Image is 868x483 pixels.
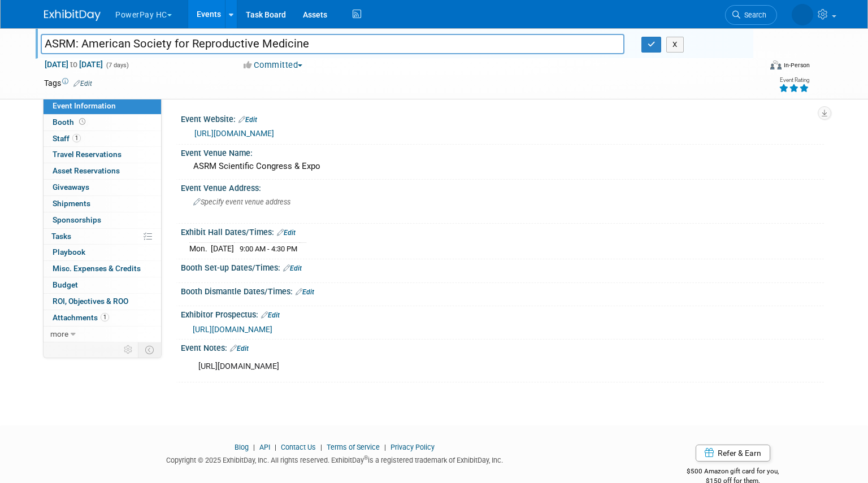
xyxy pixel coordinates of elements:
span: | [318,443,325,451]
span: Budget [53,280,78,289]
a: Search [725,5,777,25]
a: [URL][DOMAIN_NAME] [194,129,274,138]
a: Refer & Earn [696,445,770,462]
span: (7 days) [105,62,129,69]
span: Booth not reserved yet [77,118,88,126]
a: Edit [73,80,92,88]
span: Staff [53,134,81,143]
span: Search [740,11,766,19]
sup: ® [364,455,368,461]
a: Travel Reservations [44,147,161,163]
span: more [50,329,68,338]
span: Attachments [53,313,109,322]
div: In-Person [783,61,810,69]
a: Blog [235,443,249,451]
div: Event Venue Address: [181,180,824,194]
div: Exhibit Hall Dates/Times: [181,224,824,238]
span: Misc. Expenses & Credits [53,264,141,273]
td: Mon. [189,243,211,255]
div: [URL][DOMAIN_NAME] [190,355,700,378]
span: Booth [53,118,88,127]
a: Edit [261,311,280,319]
span: to [68,60,79,69]
a: Sponsorships [44,212,161,228]
a: more [44,327,161,342]
a: Edit [230,345,249,353]
a: Privacy Policy [390,443,435,451]
div: Event Website: [181,111,824,125]
span: Asset Reservations [53,166,120,175]
span: ROI, Objectives & ROO [53,297,128,306]
span: | [381,443,389,451]
a: Terms of Service [327,443,380,451]
a: Booth [44,115,161,130]
span: | [272,443,279,451]
span: Sponsorships [53,215,101,224]
span: Specify event venue address [193,198,290,206]
a: Staff1 [44,131,161,147]
div: Event Notes: [181,340,824,354]
a: Shipments [44,196,161,212]
img: Lauren Cooperman [792,4,813,25]
td: Tags [44,77,92,89]
img: ExhibitDay [44,10,101,21]
span: Tasks [51,232,71,241]
td: [DATE] [211,243,234,255]
a: Tasks [44,229,161,245]
span: | [250,443,258,451]
a: Asset Reservations [44,163,161,179]
div: Copyright © 2025 ExhibitDay, Inc. All rights reserved. ExhibitDay is a registered trademark of Ex... [44,452,625,465]
a: Event Information [44,98,161,114]
td: Personalize Event Tab Strip [119,342,138,357]
button: Committed [240,59,307,71]
span: 1 [101,313,109,321]
div: ASRM Scientific Congress & Expo [189,158,815,175]
a: Playbook [44,245,161,260]
div: Booth Set-up Dates/Times: [181,259,824,274]
img: Format-Inperson.png [770,60,782,69]
div: Event Format [696,59,810,76]
a: Attachments1 [44,310,161,326]
a: Giveaways [44,180,161,195]
span: 9:00 AM - 4:30 PM [240,245,297,253]
span: Shipments [53,199,90,208]
a: Edit [296,288,314,296]
a: Misc. Expenses & Credits [44,261,161,277]
div: Event Rating [779,77,809,83]
a: Edit [238,116,257,124]
a: Contact Us [281,443,316,451]
div: Event Venue Name: [181,145,824,159]
a: Budget [44,277,161,293]
span: Giveaways [53,182,89,192]
span: Event Information [53,101,116,110]
a: [URL][DOMAIN_NAME] [193,325,272,334]
a: ROI, Objectives & ROO [44,294,161,310]
a: Edit [283,264,302,272]
a: Edit [277,229,296,237]
div: Exhibitor Prospectus: [181,306,824,321]
span: Playbook [53,247,85,256]
button: X [666,37,684,53]
span: Travel Reservations [53,150,121,159]
div: Booth Dismantle Dates/Times: [181,283,824,298]
span: [DATE] [DATE] [44,59,103,69]
td: Toggle Event Tabs [138,342,162,357]
span: 1 [72,134,81,142]
a: API [259,443,270,451]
